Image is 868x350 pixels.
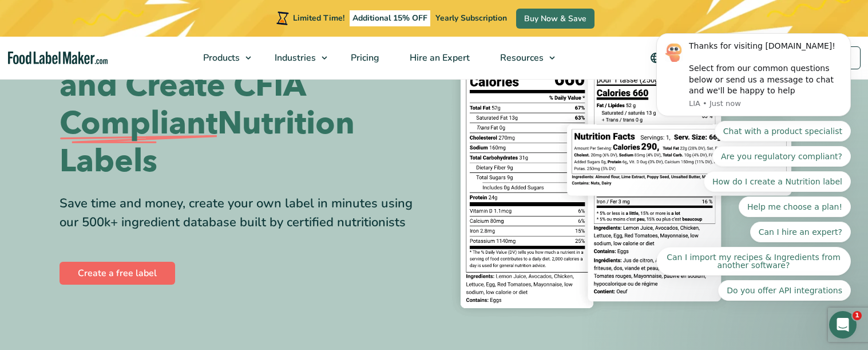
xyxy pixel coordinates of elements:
[485,37,561,79] a: Resources
[260,37,333,79] a: Industries
[350,10,430,26] span: Additional 15% OFF
[60,194,426,232] div: Save time and money, create your own label in minutes using our 500k+ ingredient database built b...
[336,37,392,79] a: Pricing
[406,52,471,64] span: Hire an Expert
[435,13,507,23] span: Yearly Subscription
[271,52,317,64] span: Industries
[200,52,241,64] span: Products
[60,105,217,143] span: Compliant
[188,37,257,79] a: Products
[60,29,426,180] h1: Easily Analyze Recipes and Create CFIA Nutrition Labels
[516,9,594,29] a: Buy Now & Save
[347,52,381,64] span: Pricing
[60,262,175,285] a: Create a free label
[293,13,344,23] span: Limited Time!
[829,311,857,339] iframe: Intercom live chat
[853,311,862,320] span: 1
[497,52,545,64] span: Resources
[395,37,482,79] a: Hire an Expert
